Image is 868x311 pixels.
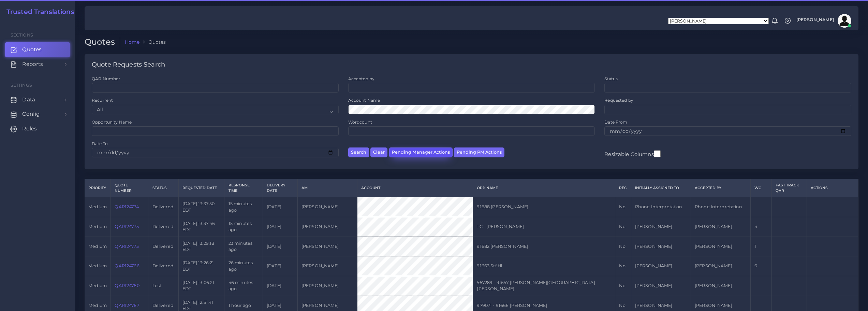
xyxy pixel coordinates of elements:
[631,197,691,217] td: Phone Interpretation
[179,217,224,237] td: [DATE] 13:37:46 EDT
[92,97,113,103] label: Recurrent
[11,32,33,38] span: Sections
[5,42,70,57] a: Quotes
[297,197,357,217] td: [PERSON_NAME]
[263,276,297,296] td: [DATE]
[22,46,42,53] span: Quotes
[348,76,375,82] label: Accepted by
[263,179,297,197] th: Delivery Date
[473,179,615,197] th: Opp Name
[179,256,224,276] td: [DATE] 13:26:21 EDT
[691,256,750,276] td: [PERSON_NAME]
[115,283,139,288] a: QAR124760
[772,179,807,197] th: Fast Track QAR
[750,179,771,197] th: WC
[179,179,224,197] th: Requested Date
[297,237,357,256] td: [PERSON_NAME]
[654,150,661,158] input: Resizable Columns
[115,204,138,209] a: QAR124774
[297,256,357,276] td: [PERSON_NAME]
[473,237,615,256] td: 91682 [PERSON_NAME]
[115,303,139,308] a: QAR124767
[615,237,631,256] td: No
[5,107,70,121] a: Config
[631,256,691,276] td: [PERSON_NAME]
[473,256,615,276] td: 91663 Stf Hl
[454,147,504,157] button: Pending PM Actions
[615,256,631,276] td: No
[148,197,179,217] td: Delivered
[357,179,473,197] th: Account
[22,110,40,118] span: Config
[22,125,37,132] span: Roles
[5,57,70,71] a: Reports
[115,244,138,249] a: QAR124773
[297,217,357,237] td: [PERSON_NAME]
[179,237,224,256] td: [DATE] 13:29:18 EDT
[838,14,851,28] img: avatar
[615,276,631,296] td: No
[22,96,35,103] span: Data
[179,276,224,296] td: [DATE] 13:06:21 EDT
[88,204,107,209] span: medium
[615,179,631,197] th: REC
[2,8,74,16] a: Trusted Translations
[807,179,858,197] th: Actions
[88,244,107,249] span: medium
[88,224,107,229] span: medium
[148,179,179,197] th: Status
[263,237,297,256] td: [DATE]
[691,276,750,296] td: [PERSON_NAME]
[750,217,771,237] td: 4
[604,97,633,103] label: Requested by
[85,37,120,47] h2: Quotes
[148,276,179,296] td: Lost
[370,147,387,157] button: Clear
[473,197,615,217] td: 91688 [PERSON_NAME]
[115,224,138,229] a: QAR124775
[224,217,263,237] td: 15 minutes ago
[691,179,750,197] th: Accepted by
[88,303,107,308] span: medium
[148,217,179,237] td: Delivered
[348,97,380,103] label: Account Name
[22,60,43,68] span: Reports
[793,14,854,28] a: [PERSON_NAME]avatar
[179,197,224,217] td: [DATE] 13:37:50 EDT
[631,217,691,237] td: [PERSON_NAME]
[224,256,263,276] td: 26 minutes ago
[92,119,132,125] label: Opportunity Name
[148,237,179,256] td: Delivered
[11,83,32,88] span: Settings
[148,256,179,276] td: Delivered
[631,276,691,296] td: [PERSON_NAME]
[473,276,615,296] td: 567289 - 91657 [PERSON_NAME][GEOGRAPHIC_DATA][PERSON_NAME]
[604,76,618,82] label: Status
[615,197,631,217] td: No
[224,237,263,256] td: 23 minutes ago
[631,237,691,256] td: [PERSON_NAME]
[88,283,107,288] span: medium
[92,61,165,69] h4: Quote Requests Search
[263,256,297,276] td: [DATE]
[125,39,140,45] a: Home
[604,119,627,125] label: Date From
[297,276,357,296] td: [PERSON_NAME]
[5,93,70,107] a: Data
[297,179,357,197] th: AM
[92,76,120,82] label: QAR Number
[92,141,108,146] label: Date To
[224,179,263,197] th: Response Time
[139,39,166,45] li: Quotes
[691,237,750,256] td: [PERSON_NAME]
[473,217,615,237] td: TC - [PERSON_NAME]
[263,217,297,237] td: [DATE]
[224,276,263,296] td: 46 minutes ago
[691,217,750,237] td: [PERSON_NAME]
[796,18,834,22] span: [PERSON_NAME]
[389,147,453,157] button: Pending Manager Actions
[88,263,107,268] span: medium
[224,197,263,217] td: 15 minutes ago
[115,263,139,268] a: QAR124766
